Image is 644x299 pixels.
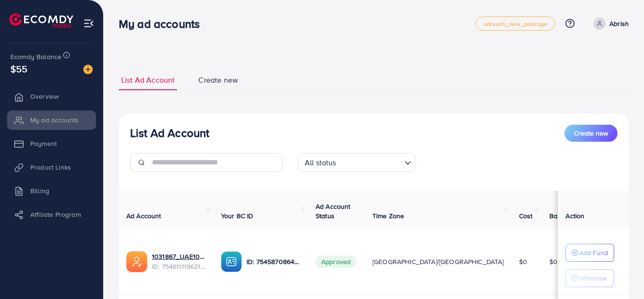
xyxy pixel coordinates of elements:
[221,211,254,221] span: Your BC ID
[247,256,300,267] p: ID: 7545870864840179713
[549,257,557,266] span: $0
[565,244,614,262] button: Add Fund
[565,211,584,221] span: Action
[121,75,175,85] span: List Ad Account
[565,125,618,142] button: Create new
[549,211,574,221] span: Balance
[83,65,93,74] img: image
[83,18,94,29] img: menu
[372,211,404,221] span: Time Zone
[372,257,504,266] span: [GEOGRAPHIC_DATA]/[GEOGRAPHIC_DATA]
[484,21,547,27] span: adreach_new_package
[519,211,533,221] span: Cost
[565,269,614,287] button: Withdraw
[316,256,356,268] span: Approved
[10,52,62,61] span: Ecomdy Balance
[579,273,607,284] p: Withdraw
[519,257,527,266] span: $0
[126,251,147,272] img: ic-ads-acc.e4c84228.svg
[574,128,608,138] span: Create new
[198,75,238,85] span: Create new
[476,17,555,31] a: adreach_new_package
[590,17,629,30] a: Abrish
[130,126,209,140] h3: List Ad Account
[579,247,608,258] p: Add Fund
[152,262,206,271] span: ID: 7546111196215164946
[303,156,338,170] span: All status
[298,153,416,172] div: Search for option
[119,17,207,31] h3: My ad accounts
[152,252,206,261] a: 1031867_UAE10kkk_1756966048687
[10,62,27,76] span: $55
[221,251,242,272] img: ic-ba-acc.ded83a64.svg
[339,154,401,170] input: Search for option
[609,18,629,29] p: Abrish
[126,211,161,221] span: Ad Account
[316,202,351,221] span: Ad Account Status
[9,13,73,28] img: logo
[152,252,206,271] div: <span class='underline'>1031867_UAE10kkk_1756966048687</span></br>7546111196215164946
